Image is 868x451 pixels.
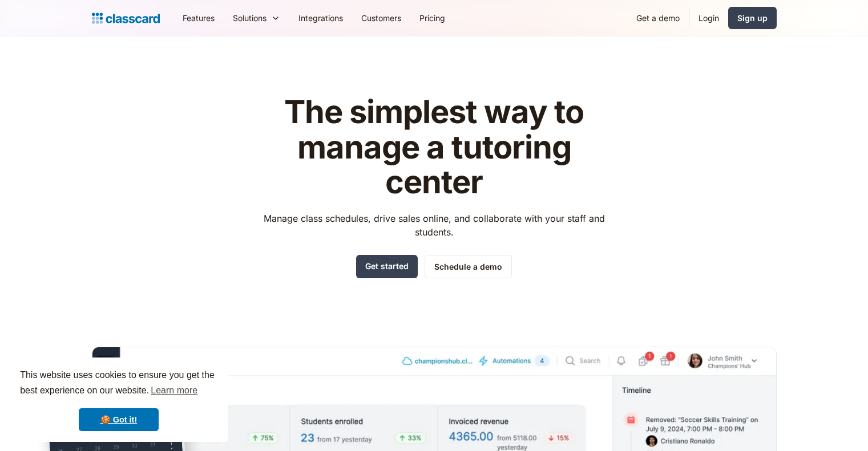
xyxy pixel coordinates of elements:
[356,255,418,278] a: Get started
[233,12,267,24] div: Solutions
[20,368,217,399] span: This website uses cookies to ensure you get the best experience on our website.
[627,5,689,31] a: Get a demo
[289,5,352,31] a: Integrations
[253,95,615,200] h1: The simplest way to manage a tutoring center
[728,7,777,29] a: Sign up
[352,5,410,31] a: Customers
[92,10,160,26] a: Logo
[689,5,728,31] a: Login
[79,408,159,431] a: dismiss cookie message
[9,357,228,442] div: cookieconsent
[224,5,289,31] div: Solutions
[410,5,454,31] a: Pricing
[425,255,512,278] a: Schedule a demo
[737,12,768,24] div: Sign up
[173,5,224,31] a: Features
[149,382,199,399] a: learn more about cookies
[253,212,615,239] p: Manage class schedules, drive sales online, and collaborate with your staff and students.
